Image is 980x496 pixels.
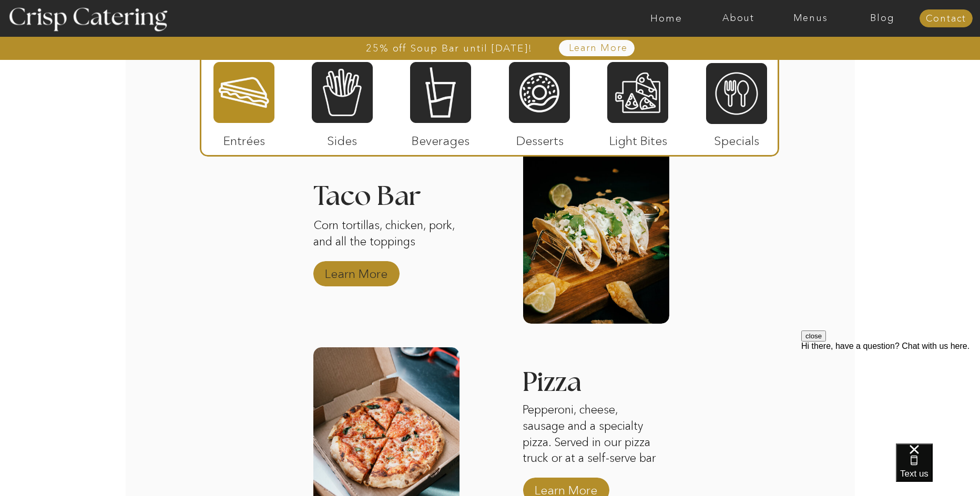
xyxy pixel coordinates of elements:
[544,43,652,54] a: Learn More
[702,13,774,24] a: About
[307,123,377,153] p: Sides
[630,13,702,24] a: Home
[801,330,980,457] iframe: podium webchat widget prompt
[405,123,475,153] p: Beverages
[523,402,662,467] p: Pepperoni, cheese, sausage and a specialty pizza. Served in our pizza truck or at a self-serve bar
[701,123,771,153] p: Specials
[920,14,973,24] a: Contact
[846,13,918,24] a: Blog
[313,218,460,268] p: Corn tortillas, chicken, pork, and all the toppings
[522,369,631,399] h3: Pizza
[313,183,460,196] h3: Taco Bar
[321,256,391,286] a: Learn More
[328,43,570,54] a: 25% off Soup Bar until [DATE]!
[505,123,575,153] p: Desserts
[603,123,673,153] p: Light Bites
[209,123,279,153] p: Entrées
[896,443,980,496] iframe: podium webchat widget bubble
[774,13,846,24] a: Menus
